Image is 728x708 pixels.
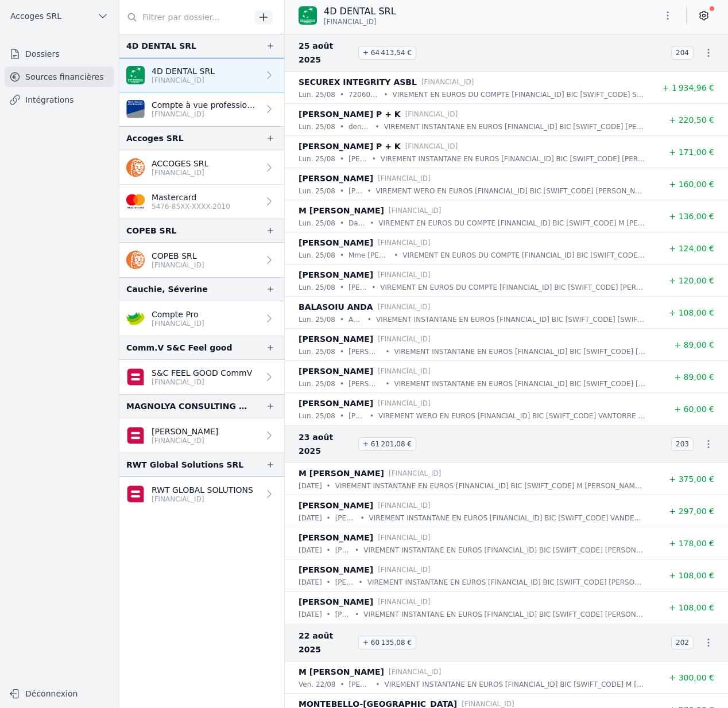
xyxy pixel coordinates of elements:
p: lun. 25/08 [299,121,335,133]
p: lun. 25/08 [299,314,335,325]
span: + 124,00 € [669,244,714,253]
img: crelan.png [126,309,145,328]
p: [PERSON_NAME] [348,185,363,197]
a: Compte à vue professionnel [FINANCIAL_ID] [119,92,284,126]
div: • [327,512,331,524]
p: [DATE] [299,577,322,588]
p: [FINANCIAL_ID] [389,205,442,216]
div: • [385,346,389,357]
input: Filtrer par dossier... [119,7,250,28]
div: • [327,544,331,556]
span: [FINANCIAL_ID] [324,17,377,26]
a: 4D DENTAL SRL [FINANCIAL_ID] [119,58,284,92]
p: VIREMENT EN EUROS DU COMPTE [FINANCIAL_ID] BIC [SWIFT_CODE] SECUREX INTEGRITY ASBL [STREET_ADDRES... [392,89,645,100]
p: lun. 25/08 [299,89,335,100]
p: VIREMENT INSTANTANE EN EUROS [FINANCIAL_ID] BIC [SWIFT_CODE] [PERSON_NAME] BD CHARLEMAGNE 46 1000... [363,544,645,556]
div: • [340,185,344,197]
p: [FINANCIAL_ID] [378,532,431,543]
span: + 89,00 € [674,372,714,382]
img: ing.png [126,251,145,269]
p: [PERSON_NAME] [299,236,373,250]
div: Cauchie, Séverine [126,282,208,296]
span: + 160,00 € [669,180,714,189]
p: [PERSON_NAME] [299,364,373,378]
span: + 64 413,54 € [358,46,416,60]
p: [PERSON_NAME] [299,595,373,609]
p: [DATE] [299,512,322,524]
div: • [355,609,359,620]
span: 25 août 2025 [299,39,354,67]
p: [FINANCIAL_ID] [378,269,431,281]
p: [PERSON_NAME] [299,531,373,544]
p: BALASOIU ANDA [299,300,373,314]
div: • [372,153,376,165]
span: + 89,00 € [674,340,714,349]
p: VIREMENT INSTANTANE EN EUROS [FINANCIAL_ID] BIC [SWIFT_CODE] [PERSON_NAME] R.D.L.PETITE MONTAGNE ... [367,577,645,588]
p: [FINANCIAL_ID] [152,168,208,177]
span: + 60,00 € [674,404,714,414]
p: M [PERSON_NAME] [299,466,384,480]
p: [FINANCIAL_ID] [152,319,204,328]
a: Intégrations [5,90,114,110]
p: lun. 25/08 [299,282,335,293]
p: [FINANCIAL_ID] [152,436,218,445]
p: VIREMENT INSTANTANE EN EUROS [FINANCIAL_ID] BIC [SWIFT_CODE] [PERSON_NAME] P + K [STREET_ADDRESS]... [381,153,645,165]
p: Anda Balasoiu [348,314,363,325]
p: lun. 25/08 [299,378,335,390]
div: • [359,577,363,588]
p: SECUREX INTEGRITY ASBL [299,75,417,89]
a: S&C FEEL GOOD CommV [FINANCIAL_ID] [119,360,284,394]
p: [FINANCIAL_ID] [152,260,204,270]
div: • [327,480,331,492]
a: COPEB SRL [FINANCIAL_ID] [119,243,284,277]
p: 4D DENTAL SRL [324,5,396,18]
p: lun. 25/08 [299,410,335,422]
span: + 60 135,08 € [358,636,416,649]
p: Dahmani Youness [348,217,365,229]
span: + 1 934,96 € [663,83,714,92]
div: • [371,282,375,293]
p: [DATE] [299,544,322,556]
p: [FINANCIAL_ID] [378,301,431,313]
p: [PERSON_NAME] P + K [299,107,401,121]
span: + 108,00 € [669,603,714,612]
p: VIREMENT WERO EN EUROS [FINANCIAL_ID] BIC [SWIFT_CODE] VANTORRE INGRID [STREET_ADDRESS] D'ORDRE :... [378,410,645,422]
span: + 61 201,08 € [358,437,416,451]
span: 22 août 2025 [299,629,354,656]
div: • [327,577,331,588]
p: [FINANCIAL_ID] [389,468,442,479]
p: VIREMENT INSTANTANE EN EUROS [FINANCIAL_ID] BIC [SWIFT_CODE] M [PERSON_NAME] [STREET_ADDRESS][PER... [335,480,645,492]
p: VIREMENT INSTANTANE EN EUROS [FINANCIAL_ID] BIC [SWIFT_CODE] [PERSON_NAME][SWIFT_CODE] [STREET_AD... [394,378,645,390]
p: [PERSON_NAME] [335,512,356,524]
p: [FINANCIAL_ID] [405,108,458,120]
span: 203 [671,437,694,451]
p: [PERSON_NAME] P + K [299,139,401,153]
span: + 120,00 € [669,276,714,285]
a: [PERSON_NAME] [FINANCIAL_ID] [119,418,284,453]
div: • [340,679,344,690]
p: VIREMENT INSTANTANE EN EUROS [FINANCIAL_ID] BIC [SWIFT_CODE] [PERSON_NAME] P + K [STREET_ADDRESS]... [384,121,645,133]
img: ing.png [126,158,145,177]
div: • [340,378,344,390]
p: VIREMENT INSTANTANE EN EUROS [FINANCIAL_ID] BIC [SWIFT_CODE] [PERSON_NAME][SWIFT_CODE] [STREET_AD... [394,346,645,357]
p: [FINANCIAL_ID] [152,378,252,387]
span: + 300,00 € [669,673,714,682]
div: • [340,153,344,165]
img: imageedit_2_6530439554.png [126,192,145,211]
p: [FINANCIAL_ID] [378,596,431,608]
div: • [375,679,380,690]
p: [PERSON_NAME] [299,563,373,577]
p: RWT GLOBAL SOLUTIONS [152,484,253,496]
button: Accoges SRL [5,7,114,25]
div: • [370,217,374,229]
p: [PERSON_NAME] [335,609,350,620]
p: VIREMENT EN EUROS DU COMPTE [FINANCIAL_ID] BIC [SWIFT_CODE] BRYS MARTINE [STREET_ADDRESS] COMMUNI... [402,250,645,261]
p: 5476-85XX-XXXX-2010 [152,202,230,211]
p: lun. 25/08 [299,153,335,165]
div: • [340,314,344,325]
div: Accoges SRL [126,131,184,145]
div: MAGNOLYA CONSULTING SRL [126,399,247,413]
p: Mastercard [152,192,230,203]
div: • [384,89,388,100]
p: [FINANCIAL_ID] [152,76,215,85]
